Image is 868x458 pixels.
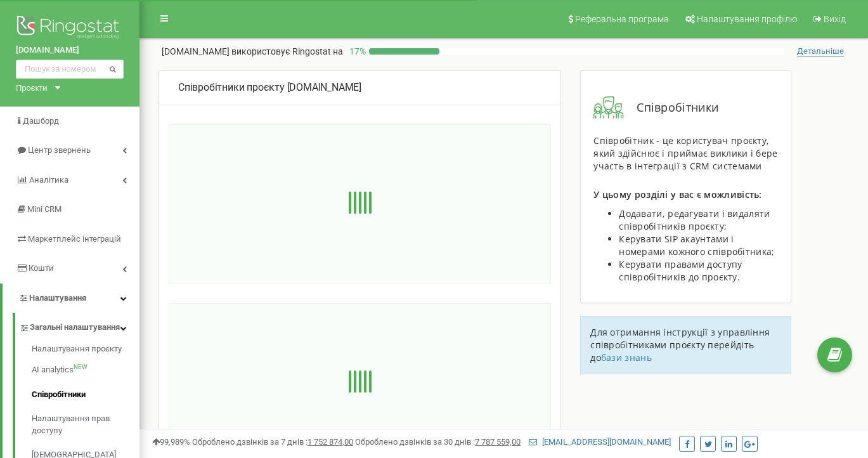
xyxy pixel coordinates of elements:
[231,46,343,56] span: використовує Ringostat на
[32,407,139,443] a: Налаштування прав доступу
[475,437,521,447] u: 7 787 559,00
[797,46,844,56] span: Детальніше
[29,175,68,185] span: Аналiтика
[32,383,139,407] a: Співробітники
[178,81,541,95] div: [DOMAIN_NAME]
[575,14,669,24] span: Реферальна програма
[30,322,120,334] span: Загальні налаштування
[32,358,139,383] a: AI analyticsNEW
[619,207,770,232] span: Додавати, редагувати і видаляти співробітників проєкту;
[824,14,846,24] span: Вихід
[308,437,353,447] u: 1 752 874,00
[29,293,86,303] span: Налаштування
[355,437,521,447] span: Оброблено дзвінків за 30 днів :
[619,258,742,283] span: Керувати правами доступу співробітників до проєкту.
[624,100,718,116] span: Співробітники
[16,13,124,44] img: Ringostat logo
[19,313,139,339] a: Загальні налаштування
[16,60,124,79] input: Пошук за номером
[27,204,62,214] span: Mini CRM
[16,82,48,94] div: Проєкти
[697,14,797,24] span: Налаштування профілю
[3,284,139,313] a: Налаштування
[29,263,54,273] span: Кошти
[28,145,91,155] span: Центр звернень
[619,233,774,258] span: Керувати SIP акаунтами і номерами кожного співробітника;
[152,437,190,447] span: 99,989%
[178,81,285,93] span: Співробітники проєкту
[28,234,121,244] span: Маркетплейс інтеграцій
[343,45,369,58] p: 17 %
[16,44,124,56] a: [DOMAIN_NAME]
[601,351,652,363] a: бази знань
[590,326,770,363] span: Для отримання інструкції з управління співробітниками проєкту перейдіть до
[32,343,139,358] a: Налаштування проєкту
[593,134,777,172] span: Співробітник - це користувач проєкту, який здійснює і приймає виклики і бере участь в інтеграції ...
[529,437,671,447] a: [EMAIL_ADDRESS][DOMAIN_NAME]
[192,437,353,447] span: Оброблено дзвінків за 7 днів :
[162,45,343,58] p: [DOMAIN_NAME]
[23,116,59,126] span: Дашборд
[593,188,762,200] span: У цьому розділі у вас є можливість:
